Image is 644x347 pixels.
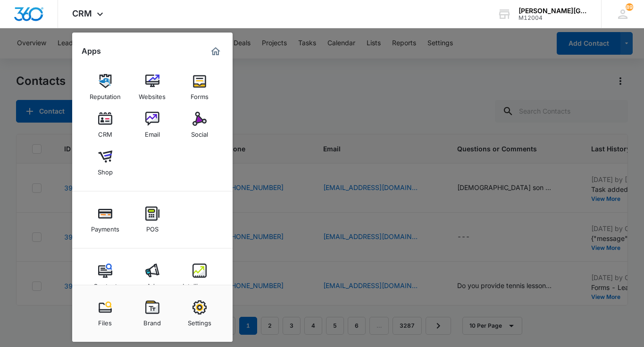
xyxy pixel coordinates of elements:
a: Intelligence [182,259,217,295]
a: Brand [134,296,170,331]
div: POS [146,221,159,233]
a: Reputation [87,69,123,105]
span: CRM [72,8,92,18]
a: Content [87,259,123,295]
a: Social [182,107,217,143]
a: Shop [87,145,123,181]
div: Files [98,314,112,327]
div: Intelligence [183,278,216,290]
div: Forms [191,88,209,100]
a: POS [134,202,170,238]
a: Ads [134,259,170,295]
a: Files [87,296,123,331]
a: Payments [87,202,123,238]
div: Email [145,126,160,138]
h2: Apps [82,47,101,56]
div: notifications count [626,3,633,11]
div: Shop [98,164,113,176]
a: Email [134,107,170,143]
div: account id [519,15,587,21]
div: Settings [188,314,211,327]
a: Forms [182,69,217,105]
div: Reputation [90,88,121,100]
div: Content [93,278,117,290]
div: Payments [91,221,119,233]
a: Settings [182,296,217,331]
div: account name [519,7,587,15]
div: Websites [139,88,166,100]
a: Marketing 360® Dashboard [208,44,223,59]
a: CRM [87,107,123,143]
a: Websites [134,69,170,105]
div: Social [191,126,208,138]
div: Ads [147,278,158,290]
div: CRM [98,126,112,138]
div: Brand [143,314,161,327]
span: 89 [626,3,633,11]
